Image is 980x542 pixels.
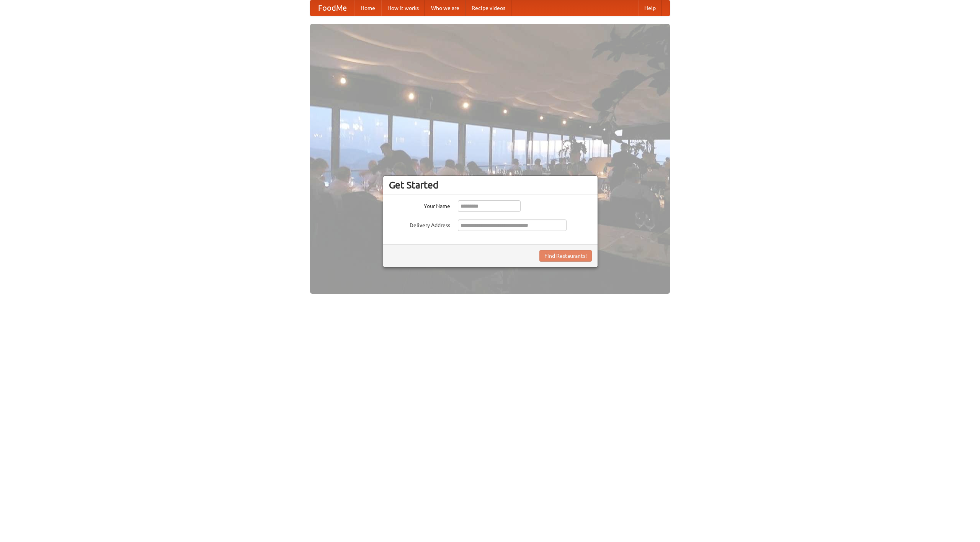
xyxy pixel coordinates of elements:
a: Who we are [425,0,465,16]
a: Home [354,0,381,16]
a: Recipe videos [465,0,511,16]
button: Find Restaurants! [539,250,592,262]
label: Your Name [389,200,450,210]
a: FoodMe [310,0,354,16]
a: How it works [381,0,425,16]
label: Delivery Address [389,219,450,229]
h3: Get Started [389,179,592,191]
a: Help [638,0,662,16]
